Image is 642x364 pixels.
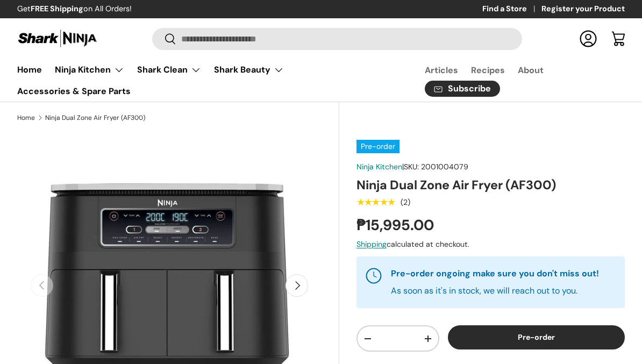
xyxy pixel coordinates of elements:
nav: Secondary [399,59,625,102]
div: (2) [401,198,410,206]
span: Subscribe [448,84,491,93]
nav: Breadcrumbs [17,113,339,123]
span: SKU: [404,162,419,172]
button: Pre-order [448,325,625,349]
a: Shipping [356,239,387,249]
strong: Pre-order ongoing make sure you don't miss out! [391,268,599,279]
a: Register your Product [541,3,625,15]
summary: Ninja Kitchen [48,59,131,81]
div: 5.0 out of 5.0 stars [356,197,395,207]
a: About [518,60,544,81]
span: 2001004079 [421,162,468,172]
strong: ₱15,995.00 [356,216,437,235]
nav: Primary [17,59,399,102]
a: Ninja Dual Zone Air Fryer (AF300) [45,115,145,121]
a: Subscribe [425,81,500,97]
strong: FREE Shipping [31,4,83,13]
a: Recipes [471,60,505,81]
summary: Shark Beauty [208,59,290,81]
a: Shark Beauty [214,59,284,81]
a: Ninja Kitchen [356,162,402,172]
a: Shark Clean [137,59,201,81]
a: Articles [425,60,458,81]
img: Shark Ninja Philippines [17,28,98,49]
a: Find a Store [482,3,541,15]
div: calculated at checkout. [356,239,625,250]
h1: Ninja Dual Zone Air Fryer (AF300) [356,177,625,193]
summary: Shark Clean [131,59,208,81]
span: | [402,162,468,172]
a: Ninja Kitchen [55,59,124,81]
a: Accessories & Spare Parts [17,81,131,102]
p: As soon as it's in stock, we will reach out to you. [391,284,599,297]
span: Pre-order [356,140,400,153]
span: ★★★★★ [356,197,395,208]
p: Get on All Orders! [17,3,132,15]
a: Home [17,59,42,80]
a: Home [17,115,35,121]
